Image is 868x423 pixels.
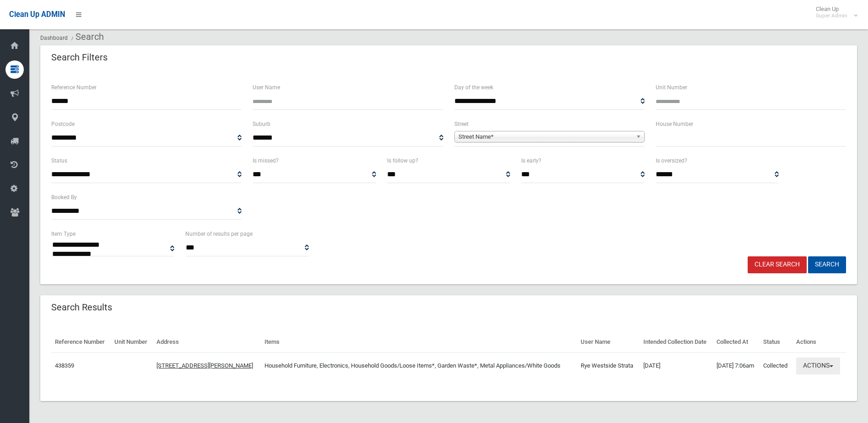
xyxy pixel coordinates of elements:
[454,82,493,92] label: Day of the week
[577,352,640,379] td: Rye Westside Strata
[253,82,280,92] label: User Name
[640,332,713,352] th: Intended Collection Date
[55,362,74,369] a: 438359
[261,332,577,352] th: Items
[656,82,687,92] label: Unit Number
[156,362,253,369] a: [STREET_ADDRESS][PERSON_NAME]
[261,352,577,379] td: Household Furniture, Electronics, Household Goods/Loose Items*, Garden Waste*, Metal Appliances/W...
[793,332,846,352] th: Actions
[51,192,77,202] label: Booked By
[51,156,67,166] label: Status
[185,229,253,239] label: Number of results per page
[51,119,75,129] label: Postcode
[40,35,68,41] a: Dashboard
[760,332,793,352] th: Status
[9,10,65,19] span: Clean Up ADMIN
[811,5,857,19] span: Clean Up
[40,49,119,66] header: Search Filters
[51,229,75,239] label: Item Type
[40,298,123,316] header: Search Results
[454,119,469,129] label: Street
[253,156,279,166] label: Is missed?
[760,352,793,379] td: Collected
[253,119,270,129] label: Suburb
[640,352,713,379] td: [DATE]
[656,119,693,129] label: House Number
[816,12,847,19] small: Super Admin
[153,332,261,352] th: Address
[656,156,687,166] label: Is oversized?
[521,156,541,166] label: Is early?
[387,156,418,166] label: Is follow up?
[713,352,760,379] td: [DATE] 7:06am
[458,131,632,142] span: Street Name*
[796,358,840,374] button: Actions
[713,332,760,352] th: Collected At
[808,256,846,273] button: Search
[577,332,640,352] th: User Name
[51,332,111,352] th: Reference Number
[748,256,807,273] a: Clear Search
[111,332,153,352] th: Unit Number
[69,28,104,45] li: Search
[51,82,97,92] label: Reference Number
